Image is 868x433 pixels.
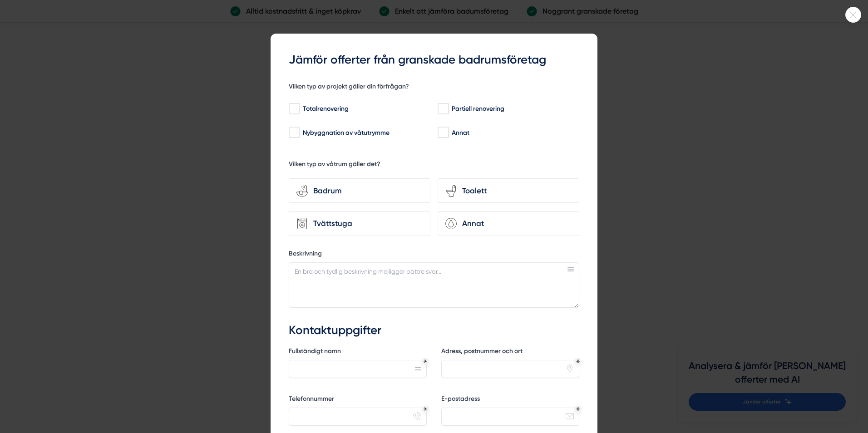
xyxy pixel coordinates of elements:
[289,322,579,339] h3: Kontaktuppgifter
[289,104,299,113] input: Totalrenovering
[576,359,580,363] div: Obligatoriskt
[289,52,579,68] h3: Jämför offerter från granskade badrumsföretag
[289,128,299,137] input: Nybyggnation av våtutrymme
[576,407,580,411] div: Obligatoriskt
[438,104,448,113] input: Partiell renovering
[289,160,380,171] h5: Vilken typ av våtrum gäller det?
[424,407,427,411] div: Obligatoriskt
[438,128,448,137] input: Annat
[441,394,579,406] label: E-postadress
[424,359,427,363] div: Obligatoriskt
[289,249,579,261] label: Beskrivning
[289,82,409,93] h5: Vilken typ av projekt gäller din förfrågan?
[441,347,579,358] label: Adress, postnummer och ort
[289,347,427,358] label: Fullständigt namn
[289,394,427,406] label: Telefonnummer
